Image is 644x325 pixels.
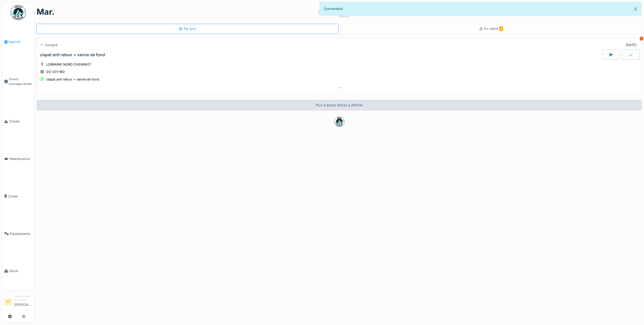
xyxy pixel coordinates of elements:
img: Badge_color-CXgf-gQk.svg [11,5,26,20]
span: Tickets [9,119,32,124]
a: Maintenance [2,140,34,178]
span: En retard [484,27,503,31]
div: [DATE] [626,43,637,47]
div: Responsable technicien [14,294,32,302]
div: Assigné [45,43,58,47]
div: 1 [640,37,643,40]
img: badge-BVDL4wpA.svg [334,117,344,127]
li: [PERSON_NAME] [14,294,32,309]
h1: mar. [37,7,55,17]
div: 2025 [339,13,349,19]
a: Équipements [2,215,34,252]
span: Maintenance [10,156,32,161]
div: Connecté(e). [320,2,642,15]
span: Zones [8,194,32,199]
div: clapet anti retour + vanne de fond [40,52,105,57]
button: Close [630,2,641,16]
span: Stock [9,269,32,273]
span: 3 [499,26,503,31]
a: Ouvrir nouveau ticket [2,60,34,103]
span: Agenda [8,39,32,44]
a: Agenda [2,23,34,60]
a: Zones [2,178,34,215]
a: Stock [2,252,34,290]
div: GC-031-MD [46,69,65,74]
span: Équipements [10,231,32,236]
a: Tickets [2,103,34,140]
div: Plus d'autres tâches à afficher [37,100,642,111]
a: AF Responsable technicien[PERSON_NAME] [4,294,32,310]
div: clapet anti retour + vanne de fond [46,77,99,82]
div: LORRAINE NORD CHEMINOT [46,62,91,67]
div: Par jour [179,26,196,31]
li: AF [4,298,12,306]
span: Ouvrir nouveau ticket [9,77,32,86]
